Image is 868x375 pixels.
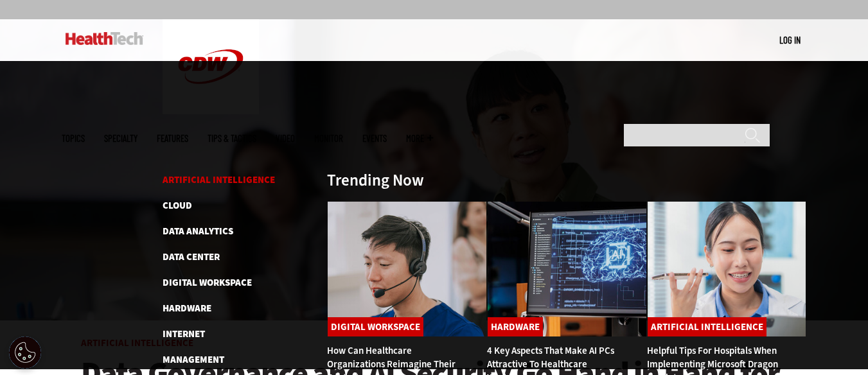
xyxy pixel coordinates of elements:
[163,199,192,212] a: Cloud
[779,34,801,46] a: Log in
[163,250,220,263] a: Data Center
[163,353,224,366] a: Management
[163,302,211,315] a: Hardware
[163,19,259,114] img: Home
[163,225,233,238] a: Data Analytics
[488,317,543,336] a: Hardware
[9,336,41,369] button: Open Preferences
[163,276,252,289] a: Digital Workspace
[327,201,487,337] img: Healthcare contact center
[66,32,143,45] img: Home
[648,317,766,336] a: Artificial Intelligence
[328,317,423,336] a: Digital Workspace
[327,172,424,188] h3: Trending Now
[163,173,275,186] a: Artificial Intelligence
[9,336,41,369] div: Cookie Settings
[163,327,205,340] a: Internet
[647,201,807,337] img: Doctor using phone to dictate to tablet
[779,33,801,47] div: User menu
[487,201,647,337] img: Desktop monitor with brain AI concept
